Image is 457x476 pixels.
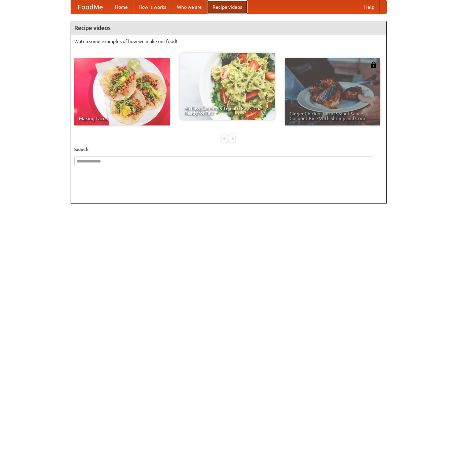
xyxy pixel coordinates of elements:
a: Home [110,0,133,14]
a: Help [359,0,380,14]
a: FoodMe [71,0,110,14]
div: « [222,134,228,143]
img: 483408.png [370,62,377,68]
a: Who we are [172,0,207,14]
h5: Search [74,146,383,153]
a: Recipe videos [207,0,247,14]
h4: Recipe videos [71,21,386,35]
a: Making Tacos [74,58,170,125]
a: An Easy, Summery Tomato Pasta That's Ready for Fall [180,53,275,120]
span: Making Tacos [79,116,165,121]
a: How it works [133,0,172,14]
div: » [229,134,235,143]
span: An Easy, Summery Tomato Pasta That's Ready for Fall [184,106,270,115]
p: Watch some examples of how we make our food! [74,38,383,45]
